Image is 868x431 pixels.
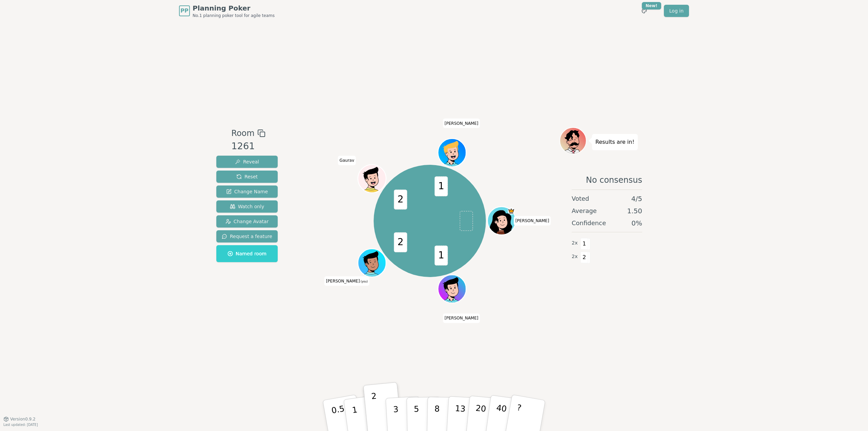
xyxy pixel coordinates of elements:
span: Change Name [226,188,268,195]
span: 2 x [572,239,578,247]
button: Version0.9.2 [3,416,36,422]
span: No.1 planning poker tool for agile teams [193,13,275,18]
span: 1 [434,176,448,196]
div: 1261 [231,139,265,153]
button: Click to change your avatar [359,250,385,276]
div: New! [642,2,661,9]
span: Named room [228,250,267,257]
span: Click to change your name [338,156,356,165]
button: New! [638,5,650,17]
a: PPPlanning PokerNo.1 planning poker tool for agile teams [179,3,275,18]
button: Named room [216,245,278,262]
span: PP [180,7,188,15]
span: Click to change your name [443,119,480,128]
span: Click to change your name [324,276,369,286]
span: Change Avatar [225,218,269,225]
span: Click to change your name [514,216,551,226]
button: Request a feature [216,230,278,242]
span: Click to change your name [443,314,480,323]
span: Reveal [235,158,259,165]
p: 2 [371,391,380,428]
span: 4 / 5 [631,194,642,203]
span: Planning Poker [193,3,275,13]
span: 1.50 [627,206,642,216]
span: Version 0.9.2 [10,416,36,422]
span: Confidence [572,218,606,228]
p: Results are in! [595,137,634,147]
span: 2 x [572,253,578,260]
span: (you) [360,280,368,283]
button: Watch only [216,200,278,213]
span: Watch only [230,203,264,210]
button: Change Avatar [216,215,278,228]
button: Reset [216,171,278,183]
button: Reveal [216,156,278,168]
span: Request a feature [222,233,272,240]
span: Voted [572,194,589,203]
a: Log in [664,5,689,17]
span: Room [231,127,254,139]
span: Reset [236,173,258,180]
span: 2 [394,232,407,252]
span: 2 [394,190,407,210]
span: Average [572,206,597,216]
span: 2 [580,252,588,263]
span: 0 % [631,218,642,228]
span: Last updated: [DATE] [3,423,38,427]
span: 1 [580,238,588,250]
span: Cristina is the host [508,208,515,215]
button: Change Name [216,185,278,198]
span: 1 [434,246,448,266]
span: No consensus [586,175,642,185]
